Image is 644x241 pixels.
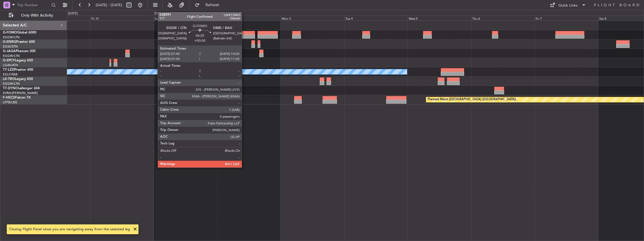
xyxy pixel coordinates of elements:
[155,11,164,16] div: [DATE]
[3,59,33,62] a: G-SPCYLegacy 650
[3,87,15,90] span: T7-DYN
[471,15,535,21] div: Thu 6
[90,15,154,21] div: Fri 31
[3,87,40,90] a: T7-DYNChallenger 604
[3,96,15,99] span: F-HECD
[3,40,16,44] span: G-ENRG
[408,15,471,21] div: Wed 5
[6,11,61,20] button: Only With Activity
[3,82,20,86] a: EGGW/LTN
[3,35,20,39] a: EGGW/LTN
[17,1,50,9] input: Trip Number
[547,1,589,10] button: Quick Links
[344,15,408,21] div: Tue 4
[3,96,31,99] a: F-HECDFalcon 7X
[3,91,38,95] a: EVRA/[PERSON_NAME]
[3,77,33,81] a: LX-TROLegacy 650
[428,95,516,104] div: Planned Maint [GEOGRAPHIC_DATA] ([GEOGRAPHIC_DATA])
[3,50,16,53] span: G-JAGA
[96,3,122,8] span: [DATE] - [DATE]
[281,15,344,21] div: Mon 3
[3,72,17,77] a: EGLF/FAB
[3,31,17,34] span: G-FOMO
[558,3,578,8] div: Quick Links
[3,44,18,49] a: EGSS/STN
[9,227,130,232] div: Closing Flight Panel since you are navigating away from the selected leg
[3,31,36,34] a: G-FOMOGlobal 6000
[68,11,78,16] div: [DATE]
[3,40,35,44] a: G-ENRGPraetor 600
[154,15,217,21] div: Sat 1
[192,1,226,10] button: Refresh
[3,54,20,58] a: EGGW/LTN
[15,14,59,17] span: Only With Activity
[3,77,15,81] span: LX-TRO
[201,3,224,7] span: Refresh
[217,15,281,21] div: Sun 2
[3,63,18,67] a: LGAV/ATH
[535,15,598,21] div: Fri 7
[3,68,14,72] span: T7-LZZI
[3,59,15,62] span: G-SPCY
[3,50,35,53] a: G-JAGAPhenom 300
[3,68,33,72] a: T7-LZZIPraetor 600
[3,100,17,104] a: LFPB/LBG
